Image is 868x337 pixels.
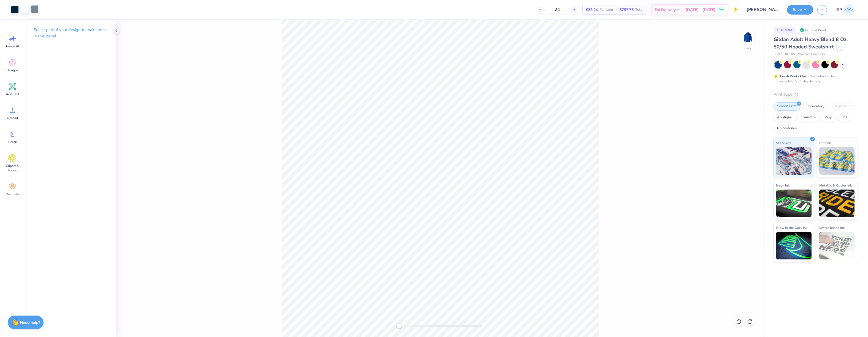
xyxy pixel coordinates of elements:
input: Untitled Design [742,4,783,15]
span: $33.24 [586,7,598,13]
strong: Fresh Prints Flash: [780,74,809,78]
span: Add Text [6,92,19,96]
div: Print Type [774,91,857,98]
img: Back [742,32,753,43]
span: Standard [776,140,791,146]
img: Glow in the Dark Ink [776,232,812,259]
span: Metallic & Glitter Ink [819,182,852,188]
div: This color can be expedited for 5 day delivery. [780,74,848,84]
div: Accessibility label [396,323,402,329]
p: Select part of your design to make edits in this panel [34,27,107,39]
span: Upload [7,116,18,120]
span: Clipart & logos [3,164,21,172]
a: GP [834,4,857,15]
div: Original Proof [798,27,829,34]
span: Puff Ink [819,140,831,146]
img: Standard [776,147,812,175]
div: Transfers [797,113,819,122]
span: Glow in the Dark Ink [776,225,807,231]
span: Decorate [6,192,19,196]
span: Image AI [6,44,19,48]
strong: Need help? [20,320,40,325]
img: Puff Ink [819,147,855,175]
span: GP [836,7,842,13]
span: Gildan [774,52,782,57]
span: Greek [8,140,17,144]
button: Save [787,5,813,15]
img: Neon Ink [776,190,812,217]
div: Applique [774,113,796,122]
img: Water based Ink [819,232,855,259]
span: $797.76 [620,7,634,13]
div: Rhinestones [774,124,800,133]
span: Est. Delivery [655,7,676,13]
div: Screen Print [774,102,800,111]
div: Vinyl [821,113,836,122]
div: Digital Print [830,102,856,111]
span: Neon Ink [776,182,789,188]
span: # G185 [785,52,795,57]
span: Free [719,8,724,12]
span: Per Item [599,7,613,13]
div: Foil [838,113,851,122]
span: Water based Ink [819,225,845,231]
img: Germaine Penalosa [843,4,855,15]
span: Minimum Order: 24 + [798,52,825,57]
span: Total [635,7,643,13]
img: Metallic & Glitter Ink [819,190,855,217]
div: # 516759A [774,27,796,34]
span: [DATE] - [DATE] [686,7,715,13]
div: Embroidery [802,102,828,111]
div: Back [744,46,751,51]
input: – – [547,5,568,15]
span: Gildan Adult Heavy Blend 8 Oz. 50/50 Hooded Sweatshirt [774,36,848,50]
span: Designs [6,68,18,72]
